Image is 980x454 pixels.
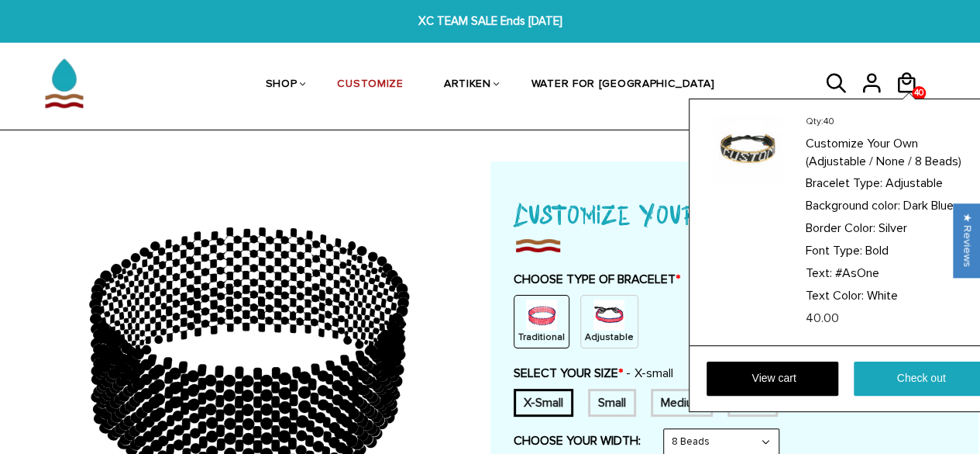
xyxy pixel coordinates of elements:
h1: Customize Your Own [514,192,955,234]
a: View cart [707,362,838,396]
img: imgboder_100x.png [514,234,562,256]
span: Border Color: [806,220,875,236]
span: Text: [806,265,832,281]
p: Traditional [518,331,565,344]
div: Non String [514,295,569,348]
a: ARTIKEN [444,45,491,125]
span: White [867,288,898,303]
div: Click to open Judge.me floating reviews tab [954,203,980,277]
p: Qty: [806,115,980,128]
img: string.PNG [593,300,624,331]
span: Font Type: [806,243,862,258]
span: Text Color: [806,288,864,303]
span: Adjustable [885,175,943,191]
div: 7.5 inches [651,389,713,417]
span: X-small [626,366,673,381]
span: Silver [879,220,907,236]
a: WATER FOR [GEOGRAPHIC_DATA] [531,45,715,125]
div: 7 inches [588,389,636,417]
div: 6 inches [514,389,573,417]
label: SELECT YOUR SIZE [514,366,673,381]
img: non-string.png [526,300,557,331]
a: Customize Your Own (Adjustable / None / 8 Beads) [806,133,980,171]
span: 40 [824,116,834,127]
div: String [580,295,638,348]
span: 40.00 [806,310,839,326]
span: Bold [865,243,889,258]
label: CHOOSE YOUR WIDTH: [514,433,641,449]
span: 40 [910,81,927,105]
span: Bracelet Type: [806,175,882,191]
span: #AsOne [835,265,879,281]
p: Adjustable [585,331,634,344]
label: CHOOSE TYPE OF BRACELET [514,272,955,287]
a: CUSTOMIZE [337,45,403,125]
a: SHOP [266,45,297,125]
img: Customize Your Own [713,115,782,185]
span: Background color: [806,198,900,213]
span: XC TEAM SALE Ends [DATE] [304,12,677,30]
span: Dark Blue [903,198,954,213]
